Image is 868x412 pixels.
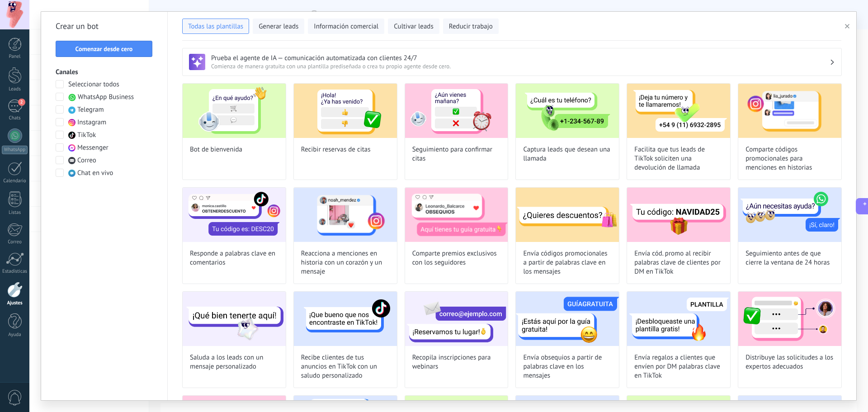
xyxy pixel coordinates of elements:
div: Chats [2,115,28,121]
span: Comienza de manera gratuita con una plantilla prediseñada o crea tu propio agente desde cero. [211,62,830,70]
div: Panel [2,54,28,60]
span: Comenzar desde cero [75,46,133,52]
div: Listas [2,210,28,216]
h2: Crear un bot [56,19,153,33]
span: Envía regalos a clientes que envíen por DM palabras clave en TikTok [634,353,723,380]
img: Captura leads que desean una llamada [516,84,619,138]
span: Reducir trabajo [449,22,493,31]
div: Correo [2,239,28,245]
img: Recibir reservas de citas [294,84,397,138]
span: Distribuye las solicitudes a los expertos adecuados [745,353,834,371]
span: Comparte códigos promocionales para menciones en historias [745,145,834,172]
span: Información comercial [314,22,378,31]
img: Seguimiento antes de que cierre la ventana de 24 horas [738,188,841,242]
h3: Prueba el agente de IA — comunicación automatizada con clientes 24/7 [211,54,830,62]
span: Recopila inscripciones para webinars [412,353,501,371]
div: Estadísticas [2,269,28,275]
span: Envía obsequios a partir de palabras clave en los mensajes [523,353,612,380]
img: Seguimiento para confirmar citas [405,84,508,138]
button: Todas las plantillas [182,19,249,34]
button: Generar leads [253,19,304,34]
span: Bot de bienvenida [190,145,242,154]
div: Ayuda [2,332,28,338]
span: Comparte premios exclusivos con los seguidores [412,249,501,267]
h3: Canales [56,68,153,76]
button: Información comercial [308,19,384,34]
div: Calendario [2,178,28,184]
span: Envía cód. promo al recibir palabras clave de clientes por DM en TikTok [634,249,723,276]
img: Distribuye las solicitudes a los expertos adecuados [738,292,841,346]
img: Comparte códigos promocionales para menciones en historias [738,84,841,138]
img: Recibe clientes de tus anuncios en TikTok con un saludo personalizado [294,292,397,346]
img: Recopila inscripciones para webinars [405,292,508,346]
span: 2 [18,99,25,106]
button: Reducir trabajo [443,19,499,34]
span: Messenger [77,143,108,152]
span: Saluda a los leads con un mensaje personalizado [190,353,278,371]
span: Reacciona a menciones en historia con un corazón y un mensaje [301,249,390,276]
span: Chat en vivo [77,169,113,178]
span: Envía códigos promocionales a partir de palabras clave en los mensajes [523,249,612,276]
span: Seguimiento para confirmar citas [412,145,501,163]
img: Facilita que tus leads de TikTok soliciten una devolución de llamada [627,84,730,138]
span: Telegram [77,105,104,114]
span: Recibe clientes de tus anuncios en TikTok con un saludo personalizado [301,353,390,380]
img: Envía códigos promocionales a partir de palabras clave en los mensajes [516,188,619,242]
span: Seguimiento antes de que cierre la ventana de 24 horas [745,249,834,267]
div: Leads [2,86,28,92]
span: Generar leads [259,22,298,31]
div: WhatsApp [2,146,28,154]
span: Responde a palabras clave en comentarios [190,249,278,267]
span: WhatsApp Business [78,93,134,102]
img: Reacciona a menciones en historia con un corazón y un mensaje [294,188,397,242]
span: Facilita que tus leads de TikTok soliciten una devolución de llamada [634,145,723,172]
span: Captura leads que desean una llamada [523,145,612,163]
img: Comparte premios exclusivos con los seguidores [405,188,508,242]
button: Comenzar desde cero [56,41,152,57]
span: Correo [77,156,96,165]
img: Responde a palabras clave en comentarios [183,188,286,242]
span: TikTok [77,131,96,140]
span: Seleccionar todos [68,80,119,89]
img: Envía regalos a clientes que envíen por DM palabras clave en TikTok [627,292,730,346]
span: Instagram [77,118,106,127]
img: Envía cód. promo al recibir palabras clave de clientes por DM en TikTok [627,188,730,242]
span: Todas las plantillas [188,22,243,31]
img: Bot de bienvenida [183,84,286,138]
div: Ajustes [2,300,28,306]
img: Saluda a los leads con un mensaje personalizado [183,292,286,346]
img: Envía obsequios a partir de palabras clave en los mensajes [516,292,619,346]
button: Cultivar leads [388,19,439,34]
span: Cultivar leads [394,22,433,31]
span: Recibir reservas de citas [301,145,371,154]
